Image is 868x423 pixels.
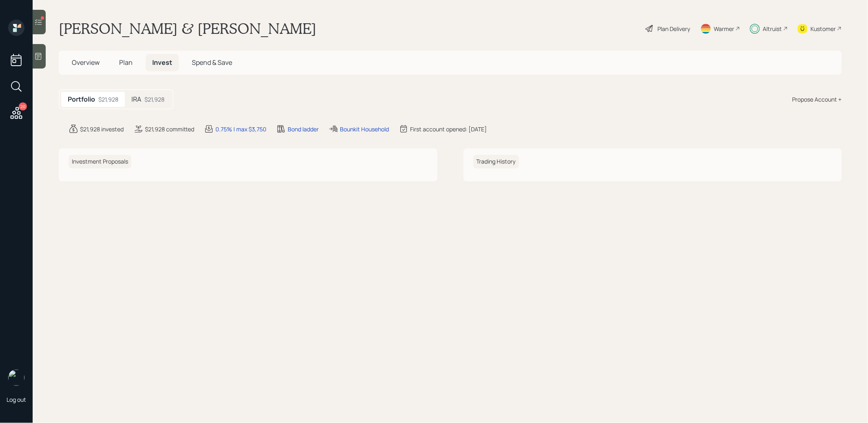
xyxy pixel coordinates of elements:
span: Invest [152,58,172,67]
div: Warmer [714,24,735,33]
h6: Investment Proposals [69,155,131,168]
div: $21,928 committed [145,125,194,133]
div: 20 [19,102,27,111]
div: 0.75% | max $3,750 [215,125,266,133]
h5: Portfolio [68,95,95,103]
h6: Trading History [473,155,519,168]
div: Altruist [763,24,782,33]
h5: IRA [131,95,141,103]
div: First account opened: [DATE] [410,125,487,133]
div: Bounkit Household [340,125,389,133]
span: Overview [72,58,100,67]
span: Spend & Save [192,58,232,67]
div: Kustomer [811,24,836,33]
h1: [PERSON_NAME] & [PERSON_NAME] [59,20,316,38]
div: $21,928 [144,95,164,104]
div: Bond ladder [288,125,319,133]
div: Propose Account + [793,95,842,104]
span: Plan [119,58,133,67]
img: treva-nostdahl-headshot.png [8,370,24,386]
div: $21,928 [98,95,118,104]
div: Log out [7,396,26,403]
div: $21,928 invested [80,125,124,133]
div: Plan Delivery [658,24,690,33]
